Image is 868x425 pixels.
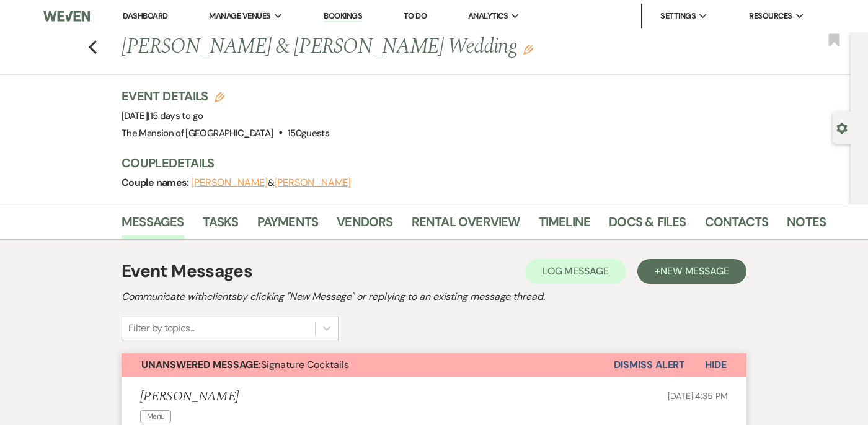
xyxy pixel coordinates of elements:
[122,289,746,304] h2: Communicate with clients by clicking "New Message" or replying to an existing message thread.
[148,110,203,122] span: |
[787,212,826,239] a: Notes
[122,258,252,284] h1: Event Messages
[122,176,191,189] span: Couple names:
[141,358,261,371] strong: Unanswered Message:
[140,389,239,405] h5: [PERSON_NAME]
[150,110,203,122] span: 15 days to go
[685,353,746,377] button: Hide
[122,353,614,377] button: Unanswered Message:Signature Cocktails
[128,321,195,336] div: Filter by topics...
[141,358,349,371] span: Signature Cocktails
[140,410,171,423] span: Menu
[412,212,520,239] a: Rental Overview
[525,259,626,284] button: Log Message
[122,32,677,62] h1: [PERSON_NAME] & [PERSON_NAME] Wedding
[637,259,746,284] button: +New Message
[468,10,508,22] span: Analytics
[542,265,609,278] span: Log Message
[191,177,351,189] span: &
[660,10,696,22] span: Settings
[274,178,351,188] button: [PERSON_NAME]
[324,11,362,22] a: Bookings
[404,11,427,21] a: To Do
[705,358,727,371] span: Hide
[668,390,728,401] span: [DATE] 4:35 PM
[836,121,848,133] button: Open lead details
[705,212,769,239] a: Contacts
[337,212,392,239] a: Vendors
[614,353,685,377] button: Dismiss Alert
[191,178,268,188] button: [PERSON_NAME]
[288,127,329,139] span: 150 guests
[523,43,533,55] button: Edit
[609,212,686,239] a: Docs & Files
[209,10,270,22] span: Manage Venues
[203,212,239,239] a: Tasks
[122,154,816,172] h3: Couple Details
[122,110,203,122] span: [DATE]
[539,212,591,239] a: Timeline
[43,3,90,29] img: Weven Logo
[749,10,792,22] span: Resources
[123,11,167,21] a: Dashboard
[122,87,329,105] h3: Event Details
[122,212,184,239] a: Messages
[122,127,273,139] span: The Mansion of [GEOGRAPHIC_DATA]
[660,265,729,278] span: New Message
[257,212,319,239] a: Payments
